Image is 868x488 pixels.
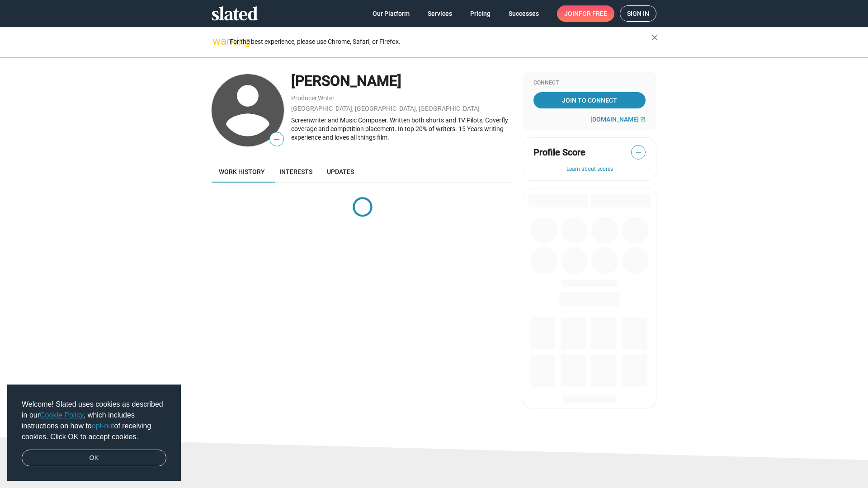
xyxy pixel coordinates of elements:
a: Services [420,5,459,22]
a: Pricing [463,5,498,22]
div: Screenwriter and Music Composer. Written both shorts and TV Pilots, Coverfly coverage and competi... [291,116,514,141]
a: Cookie Policy [40,411,84,419]
div: [PERSON_NAME] [291,71,514,91]
div: For the best experience, please use Chrome, Safari, or Firefox. [230,36,651,48]
a: Sign in [620,5,656,22]
mat-icon: close [649,32,660,43]
a: Updates [320,161,361,183]
span: — [270,134,283,145]
a: Writer [318,94,335,102]
span: Updates [327,168,354,175]
a: Interests [272,161,320,183]
a: Work history [212,161,272,183]
button: Learn about scores [533,166,646,173]
span: Services [428,5,452,22]
span: Work history [219,168,265,175]
span: Profile Score [533,146,585,159]
span: Join To Connect [535,92,644,108]
a: dismiss cookie message [22,450,166,467]
a: Our Platform [365,5,417,22]
span: Join [564,5,607,22]
span: — [632,147,645,159]
a: [GEOGRAPHIC_DATA], [GEOGRAPHIC_DATA], [GEOGRAPHIC_DATA] [291,105,480,112]
span: Successes [509,5,539,22]
div: cookieconsent [7,385,181,481]
mat-icon: warning [212,36,223,47]
a: Join To Connect [533,92,646,108]
div: Connect [533,80,646,87]
a: opt-out [92,422,114,430]
a: Producer [291,94,317,102]
span: for free [579,5,607,22]
a: [DOMAIN_NAME] [590,116,646,123]
mat-icon: open_in_new [640,117,646,122]
span: Interests [279,168,312,175]
span: [DOMAIN_NAME] [590,116,639,123]
span: , [317,96,318,101]
a: Successes [501,5,546,22]
span: Sign in [627,6,649,21]
span: Pricing [470,5,491,22]
a: Joinfor free [557,5,614,22]
span: Welcome! Slated uses cookies as described in our , which includes instructions on how to of recei... [22,399,166,442]
span: Our Platform [373,5,410,22]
